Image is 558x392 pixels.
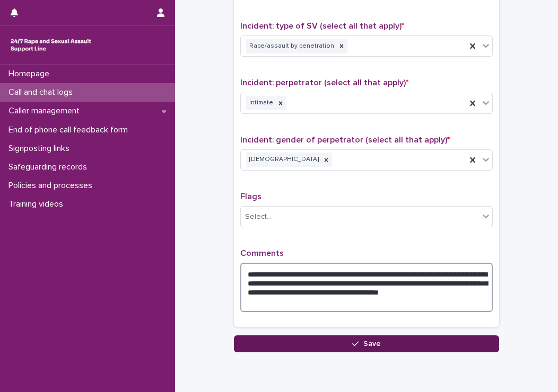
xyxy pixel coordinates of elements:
div: Rape/assault by penetration [246,39,336,54]
div: [DEMOGRAPHIC_DATA] [246,153,320,167]
span: Incident: perpetrator (select all that apply) [240,78,408,87]
span: Flags [240,192,261,201]
span: Incident: type of SV (select all that apply) [240,22,404,30]
img: rhQMoQhaT3yELyF149Cw [8,34,93,56]
p: Signposting links [4,144,78,154]
span: Save [363,340,381,348]
p: End of phone call feedback form [4,125,136,135]
p: Homepage [4,69,58,79]
p: Safeguarding records [4,162,95,172]
span: Comments [240,249,284,257]
button: Save [234,335,499,352]
span: Incident: gender of perpetrator (select all that apply) [240,136,450,144]
p: Training videos [4,199,72,209]
p: Policies and processes [4,181,101,191]
p: Call and chat logs [4,87,81,97]
div: Intimate [246,96,275,110]
div: Select... [245,211,272,222]
p: Caller management [4,106,88,116]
